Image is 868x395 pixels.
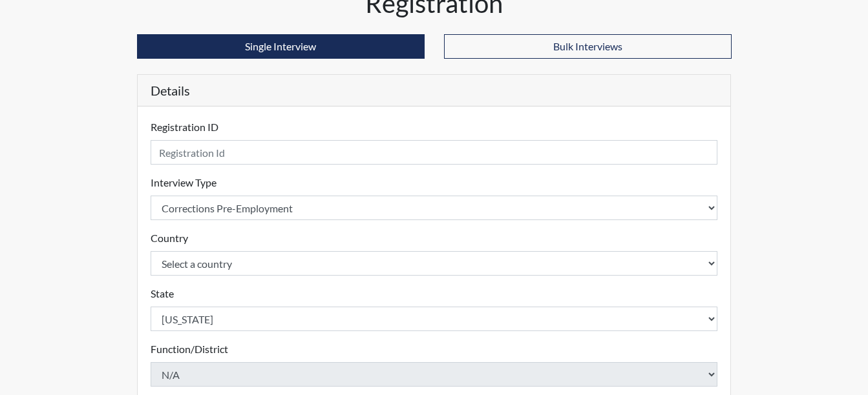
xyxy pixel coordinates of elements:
[151,286,174,301] label: State
[151,230,188,246] label: Country
[151,119,218,135] label: Registration ID
[137,34,425,59] button: Single Interview
[138,75,731,106] h5: Details
[444,34,732,59] button: Bulk Interviews
[151,341,228,357] label: Function/District
[151,140,718,165] input: Insert a Registration ID, which needs to be a unique alphanumeric value for each interviewee
[151,175,217,190] label: Interview Type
